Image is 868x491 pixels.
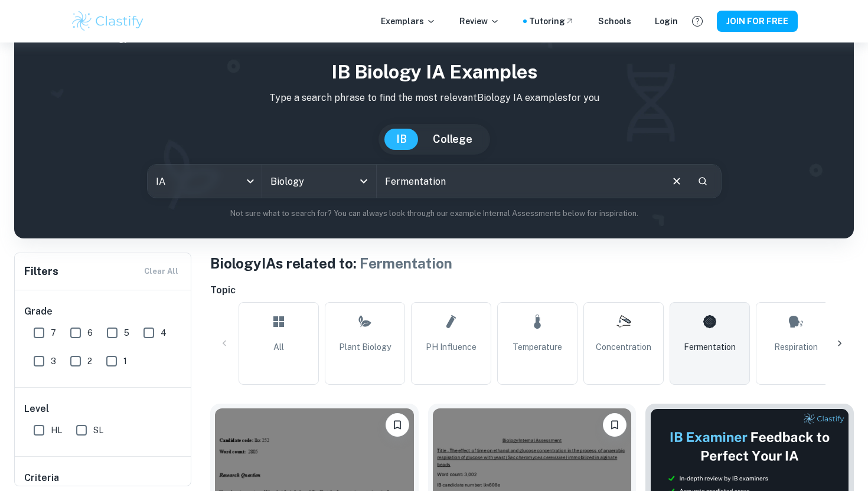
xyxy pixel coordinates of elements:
span: Temperature [513,341,562,353]
a: Schools [598,15,631,28]
button: College [421,129,484,150]
span: Fermentation [684,341,736,353]
h1: Biology IAs related to: [210,253,854,274]
img: Clastify logo [70,9,145,33]
button: Search [693,171,713,191]
p: Not sure what to search for? You can always look through our example Internal Assessments below f... [24,208,844,220]
button: IB [384,129,419,150]
a: Login [655,15,678,28]
h1: IB Biology IA examples [24,58,844,86]
a: Tutoring [529,15,575,28]
button: Clear [665,170,688,192]
h6: Filters [24,263,58,280]
span: Plant Biology [339,341,391,353]
button: Please log in to bookmark exemplars [386,413,409,437]
p: Exemplars [381,15,436,28]
button: Open [355,173,372,189]
h6: Level [24,402,182,416]
input: E.g. photosynthesis, coffee and protein, HDI and diabetes... [377,165,661,198]
span: 3 [51,355,56,368]
div: IA [148,165,262,198]
span: pH Influence [426,341,477,353]
span: 5 [124,326,129,339]
span: 7 [51,326,56,339]
span: 2 [87,355,92,368]
h6: Grade [24,305,182,319]
button: Help and Feedback [687,11,707,31]
span: SL [93,424,103,437]
button: JOIN FOR FREE [717,11,798,32]
h6: Criteria [24,471,59,485]
span: 4 [161,326,167,339]
p: Review [459,15,500,28]
span: 1 [123,355,127,368]
span: Respiration [774,341,818,353]
span: All [273,341,284,353]
p: Type a search phrase to find the most relevant Biology IA examples for you [24,91,844,105]
h6: Topic [210,283,854,297]
span: Fermentation [360,255,452,271]
span: Concentration [596,341,651,353]
button: Please log in to bookmark exemplars [603,413,626,437]
span: HL [51,424,62,437]
span: 6 [87,326,93,339]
